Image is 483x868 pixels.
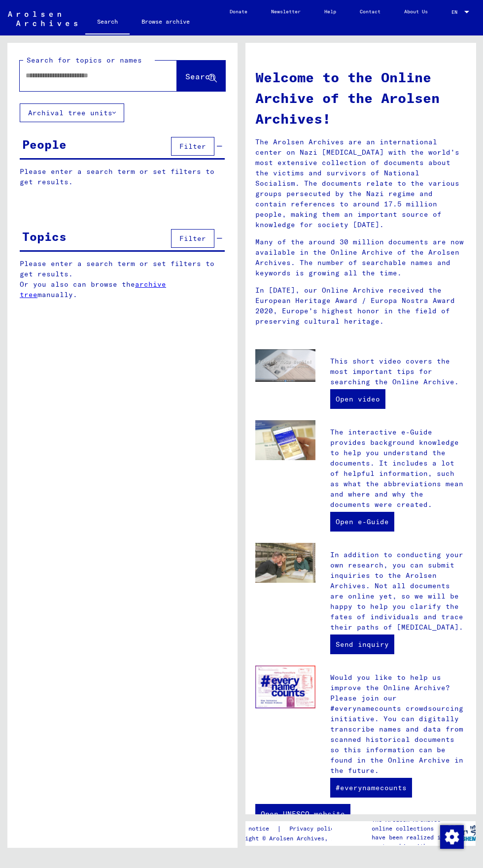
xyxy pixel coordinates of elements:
span: EN [451,9,462,15]
div: Change consent [440,825,463,848]
p: The Arolsen Archives are an international center on Nazi [MEDICAL_DATA] with the world’s most ext... [255,137,466,230]
div: People [22,135,67,153]
a: Browse archive [130,10,202,33]
p: Copyright © Arolsen Archives, 2021 [228,834,349,843]
span: Filter [179,234,206,243]
p: Would you like to help us improve the Online Archive? Please join our #everynamecounts crowdsourc... [330,672,466,776]
span: Filter [179,142,206,151]
p: In [DATE], our Online Archive received the European Heritage Award / Europa Nostra Award 2020, Eu... [255,285,466,327]
mat-label: Search for topics or names [27,56,142,65]
a: Open UNESCO website [255,804,350,824]
a: Search [85,10,130,35]
img: eguide.jpg [255,420,315,461]
p: The Arolsen Archives online collections [372,815,447,833]
span: Search [185,71,215,81]
a: Privacy policy [281,824,349,834]
a: archive tree [20,280,166,299]
p: Please enter a search term or set filters to get results. [20,167,225,187]
img: enc.jpg [255,666,315,708]
a: Open video [330,389,385,409]
a: Open e-Guide [330,512,394,532]
h1: Welcome to the Online Archive of the Arolsen Archives! [255,67,466,129]
img: Change consent [440,825,464,849]
p: In addition to conducting your own research, you can submit inquiries to the Arolsen Archives. No... [330,550,466,633]
button: Archival tree units [20,103,124,122]
p: have been realized in partnership with [372,833,447,851]
p: Please enter a search term or set filters to get results. Or you also can browse the manually. [20,259,225,300]
button: Filter [171,137,214,156]
img: Arolsen_neg.svg [8,11,77,26]
button: Search [177,61,225,91]
img: video.jpg [255,349,315,382]
div: Topics [22,228,67,245]
p: Many of the around 30 million documents are now available in the Online Archive of the Arolsen Ar... [255,237,466,278]
div: | [228,824,349,834]
p: The interactive e-Guide provides background knowledge to help you understand the documents. It in... [330,427,466,510]
a: Send inquiry [330,634,394,654]
a: Legal notice [228,824,277,834]
a: #everynamecounts [330,778,412,798]
img: inquiries.jpg [255,543,315,583]
button: Filter [171,229,214,248]
p: This short video covers the most important tips for searching the Online Archive. [330,356,466,387]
